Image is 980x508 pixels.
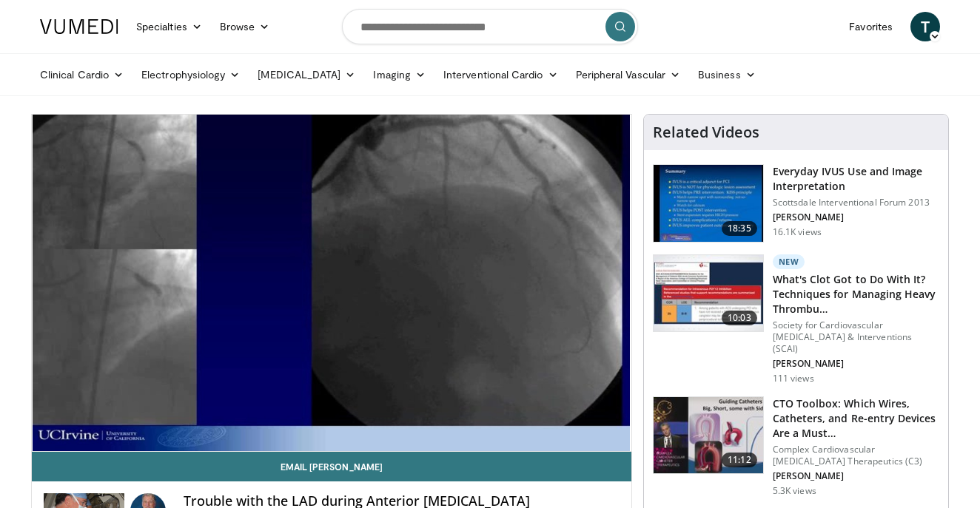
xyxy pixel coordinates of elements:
[773,164,939,194] h3: Everyday IVUS Use and Image Interpretation
[773,197,939,209] p: Scottsdale Interventional Forum 2013
[654,165,763,242] img: dTBemQywLidgNXR34xMDoxOjA4MTsiGN.150x105_q85_crop-smart_upscale.jpg
[654,255,763,332] img: 9bafbb38-b40d-4e9d-b4cb-9682372bf72c.150x105_q85_crop-smart_upscale.jpg
[653,254,939,385] a: 10:03 New What's Clot Got to Do With It? Techniques for Managing Heavy Thrombu… Society for Cardi...
[32,115,631,452] video-js: Video Player
[132,60,249,89] a: Electrophysiology
[773,358,939,370] p: [PERSON_NAME]
[127,12,211,41] a: Specialties
[722,221,757,236] span: 18:35
[689,60,765,89] a: Business
[40,19,118,34] img: VuMedi Logo
[249,60,364,89] a: [MEDICAL_DATA]
[773,319,939,355] p: Society for Cardiovascular [MEDICAL_DATA] & Interventions (SCAI)
[434,60,567,89] a: Interventional Cardio
[654,397,763,474] img: 69ae726e-f27f-4496-b005-e28b95c37244.150x105_q85_crop-smart_upscale.jpg
[773,396,939,441] h3: CTO Toolbox: Which Wires, Catheters, and Re-entry Devices Are a Must…
[653,123,759,141] h4: Related Videos
[32,452,631,481] a: Email [PERSON_NAME]
[840,12,902,41] a: Favorites
[773,485,816,497] p: 5.3K views
[364,60,434,89] a: Imaging
[211,12,279,41] a: Browse
[567,60,689,89] a: Peripheral Vascular
[773,444,939,467] p: Complex Cardiovascular [MEDICAL_DATA] Therapeutics (C3)
[773,373,814,385] p: 111 views
[773,226,822,238] p: 16.1K views
[722,453,757,467] span: 11:12
[722,311,757,325] span: 10:03
[31,60,132,89] a: Clinical Cardio
[910,12,940,41] a: T
[342,9,638,44] input: Search topics, interventions
[653,396,939,497] a: 11:12 CTO Toolbox: Which Wires, Catheters, and Re-entry Devices Are a Must… Complex Cardiovascula...
[773,470,939,482] p: [PERSON_NAME]
[653,164,939,243] a: 18:35 Everyday IVUS Use and Image Interpretation Scottsdale Interventional Forum 2013 [PERSON_NAM...
[773,211,939,223] p: [PERSON_NAME]
[773,272,939,316] h3: What's Clot Got to Do With It? Techniques for Managing Heavy Thrombu…
[773,254,805,269] p: New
